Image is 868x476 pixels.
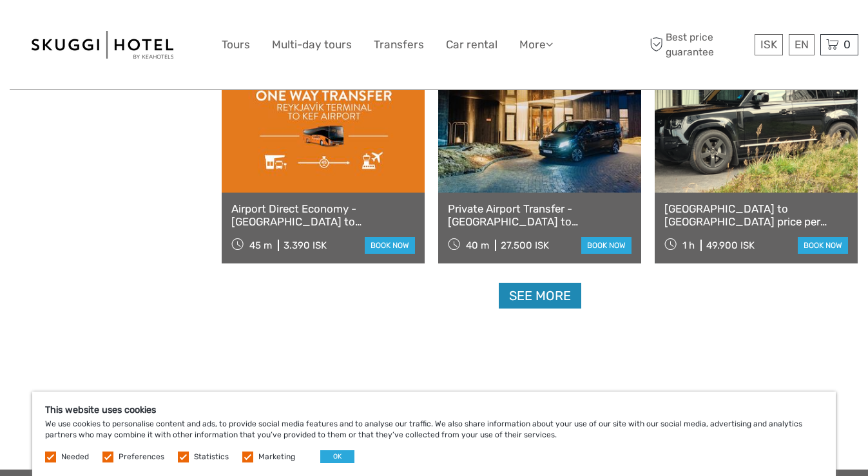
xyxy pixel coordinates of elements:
div: EN [789,34,815,55]
a: Airport Direct Economy - [GEOGRAPHIC_DATA] to [GEOGRAPHIC_DATA] [231,202,415,229]
img: 99-664e38a9-d6be-41bb-8ec6-841708cbc997_logo_big.jpg [32,31,173,59]
a: Transfers [374,35,424,54]
label: Needed [61,452,89,462]
a: See more [499,283,581,309]
button: Open LiveChat chat widget [148,20,164,35]
span: Best price guarantee [646,30,751,59]
a: Multi-day tours [272,35,352,54]
label: Marketing [258,452,295,462]
a: book now [581,237,632,254]
div: 3.390 ISK [284,240,327,251]
label: Preferences [119,452,164,462]
a: book now [365,237,415,254]
a: book now [798,237,848,254]
span: 45 m [249,240,272,251]
a: Private Airport Transfer - [GEOGRAPHIC_DATA] to [GEOGRAPHIC_DATA] [448,202,632,229]
span: 1 h [682,240,695,251]
button: OK [320,450,354,463]
span: 0 [842,38,853,51]
div: We use cookies to personalise content and ads, to provide social media features and to analyse ou... [32,392,836,476]
a: [GEOGRAPHIC_DATA] to [GEOGRAPHIC_DATA] price per Vehicle [664,202,848,229]
span: 40 m [466,240,489,251]
div: 49.900 ISK [706,240,755,251]
a: Tours [222,35,250,54]
div: 27.500 ISK [501,240,549,251]
h5: This website uses cookies [45,405,823,415]
p: We're away right now. Please check back later! [18,23,146,33]
a: Car rental [446,35,497,54]
a: More [519,35,553,54]
span: ISK [760,38,777,51]
label: Statistics [194,452,229,462]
